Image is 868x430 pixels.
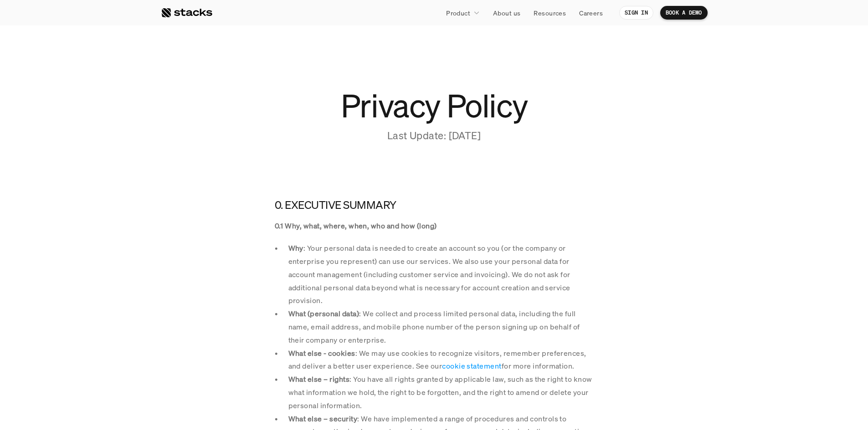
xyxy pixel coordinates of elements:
strong: Why [288,243,303,253]
a: SIGN IN [619,6,653,20]
p: : You have all rights granted by applicable law, such as the right to know what information we ho... [288,373,594,412]
strong: What else – security [288,414,358,424]
p: SIGN IN [625,10,648,16]
p: : Your personal data is needed to create an account so you (or the company or enterprise you repr... [288,242,594,307]
strong: 0.1 Why, what, where, when, who and how (long) [275,221,437,231]
a: BOOK A DEMO [660,6,708,20]
p: : We collect and process limited personal data, including the full name, email address, and mobil... [288,307,594,346]
a: About us [488,5,526,21]
p: Product [446,8,470,18]
p: : We may use cookies to recognize visitors, remember preferences, and deliver a better user exper... [288,347,594,373]
p: BOOK A DEMO [666,10,702,16]
strong: What (personal data) [288,309,360,319]
p: About us [493,8,520,18]
a: Resources [528,5,571,21]
p: Last Update: [DATE] [320,129,548,143]
a: cookie statement [442,361,502,371]
strong: What else - cookies [288,348,355,358]
p: Resources [534,8,566,18]
h1: Privacy Policy [275,91,594,120]
p: Careers [579,8,603,18]
strong: What else – rights [288,374,350,384]
h4: 0. EXECUTIVE SUMMARY [275,197,594,213]
a: Careers [574,5,608,21]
